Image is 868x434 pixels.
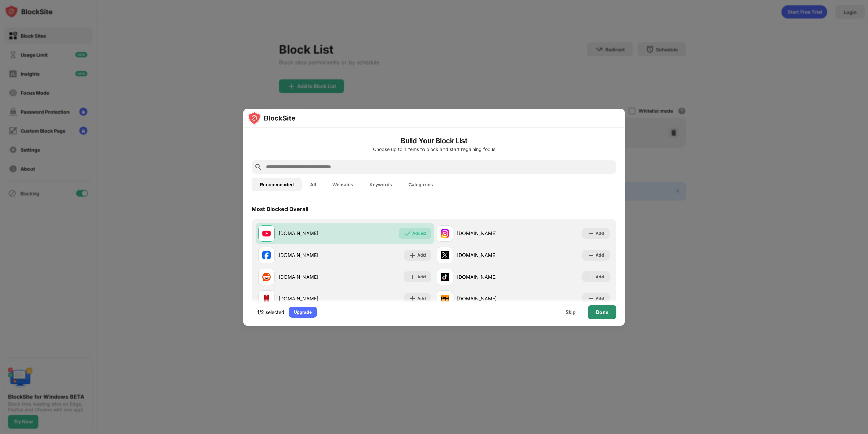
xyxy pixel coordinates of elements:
[417,273,426,280] div: Add
[294,309,312,316] div: Upgrade
[441,295,449,303] img: favicons
[457,295,523,302] div: [DOMAIN_NAME]
[441,229,449,238] img: favicons
[262,273,271,281] img: favicons
[400,178,441,191] button: Categories
[566,309,576,315] div: Skip
[596,309,608,315] div: Done
[254,163,262,171] img: search.svg
[441,251,449,259] img: favicons
[279,251,345,259] div: [DOMAIN_NAME]
[279,273,345,280] div: [DOMAIN_NAME]
[324,178,361,191] button: Websites
[596,252,604,259] div: Add
[441,273,449,281] img: favicons
[412,230,426,237] div: Added
[252,206,308,212] div: Most Blocked Overall
[417,252,426,259] div: Add
[262,251,271,259] img: favicons
[279,295,345,302] div: [DOMAIN_NAME]
[252,147,616,152] div: Choose up to 1 items to block and start regaining focus
[252,178,302,191] button: Recommended
[262,295,271,303] img: favicons
[262,229,271,238] img: favicons
[457,230,523,237] div: [DOMAIN_NAME]
[596,230,604,237] div: Add
[361,178,400,191] button: Keywords
[596,273,604,280] div: Add
[248,111,295,125] img: logo-blocksite.svg
[252,136,616,146] h6: Build Your Block List
[302,178,324,191] button: All
[596,295,604,302] div: Add
[279,230,345,237] div: [DOMAIN_NAME]
[417,295,426,302] div: Add
[257,309,284,316] div: 1/2 selected
[457,273,523,280] div: [DOMAIN_NAME]
[457,251,523,259] div: [DOMAIN_NAME]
